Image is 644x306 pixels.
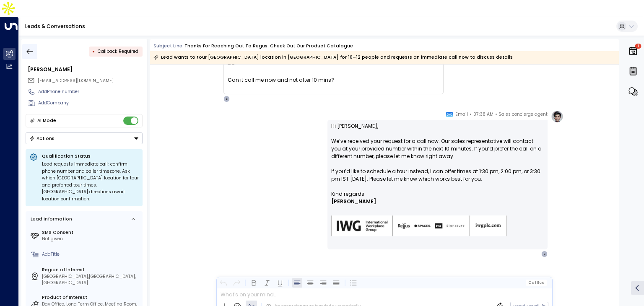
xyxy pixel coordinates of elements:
[28,66,143,73] div: [PERSON_NAME]
[470,110,472,119] span: •
[626,42,640,60] button: 1
[455,110,468,119] span: Email
[541,251,548,257] div: S
[38,88,143,95] div: AddPhone number
[37,117,56,125] div: AI Mode
[153,43,184,49] span: Subject Line:
[331,122,544,190] p: Hi [PERSON_NAME], We’ve received your request for a call now. Our sales representative will conta...
[29,135,55,141] div: Actions
[42,294,140,301] label: Product of Interest
[551,110,563,123] img: profile-logo.png
[38,78,114,84] span: [EMAIL_ADDRESS][DOMAIN_NAME]
[26,132,143,144] div: Button group with a nested menu
[331,215,507,237] img: AIorK4zU2Kz5WUNqa9ifSKC9jFH1hjwenjvh85X70KBOPduETvkeZu4OqG8oPuqbwvp3xfXcMQJCRtwYb-SG
[42,267,140,273] label: Region of Interest
[42,251,140,258] div: AddTitle
[42,229,140,236] label: SMS Consent
[38,100,143,106] div: AddCompany
[92,46,95,57] div: •
[42,161,139,202] div: Lead requests immediate call; confirm phone number and caller timezone. Ask which [GEOGRAPHIC_DAT...
[231,277,241,288] button: Redo
[473,110,493,119] span: 07:38 AM
[331,190,544,247] div: Signature
[98,48,138,54] span: Callback Required
[218,277,229,288] button: Undo
[26,132,143,144] button: Actions
[495,110,497,119] span: •
[42,273,140,287] div: [GEOGRAPHIC_DATA],[GEOGRAPHIC_DATA],[GEOGRAPHIC_DATA]
[528,280,544,285] span: Cc Bcc
[499,110,548,119] span: Sales concierge agent
[331,198,376,205] span: [PERSON_NAME]
[223,96,230,102] div: S
[635,44,641,49] span: 1
[42,153,139,159] p: Qualification Status
[25,23,85,30] a: Leads & Conversations
[42,236,140,242] div: Not given
[153,53,513,62] div: Lead wants to tour [GEOGRAPHIC_DATA] location in [GEOGRAPHIC_DATA] for 10–12 people and requests ...
[331,190,364,198] span: Kind regards
[184,43,353,49] div: Thanks for reaching out to Regus. Check out our product catalogue
[38,78,114,84] span: sharvari0912@gmail.com
[535,280,536,285] span: |
[29,216,72,223] div: Lead Information
[526,280,547,285] button: Cc|Bcc
[228,76,439,84] div: Can it call me now and not after 10 mins?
